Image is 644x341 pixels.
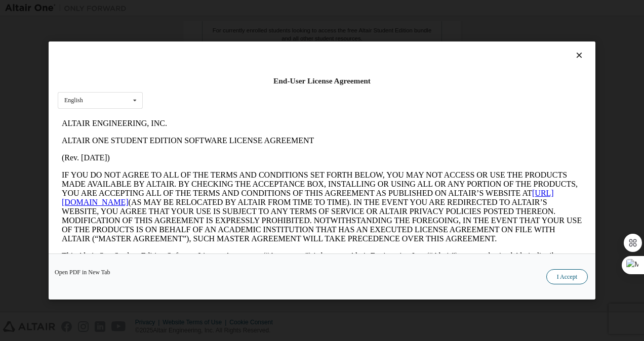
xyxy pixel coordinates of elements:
[64,97,83,103] div: English
[4,4,525,13] p: ALTAIR ENGINEERING, INC.
[4,137,525,173] p: This Altair One Student Edition Software License Agreement (“Agreement”) is between Altair Engine...
[4,74,496,92] a: [URL][DOMAIN_NAME]
[55,269,110,275] a: Open PDF in New Tab
[4,56,525,129] p: IF YOU DO NOT AGREE TO ALL OF THE TERMS AND CONDITIONS SET FORTH BELOW, YOU MAY NOT ACCESS OR USE...
[4,21,525,30] p: ALTAIR ONE STUDENT EDITION SOFTWARE LICENSE AGREEMENT
[546,269,588,284] button: I Accept
[4,38,525,48] p: (Rev. [DATE])
[58,76,586,86] div: End-User License Agreement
